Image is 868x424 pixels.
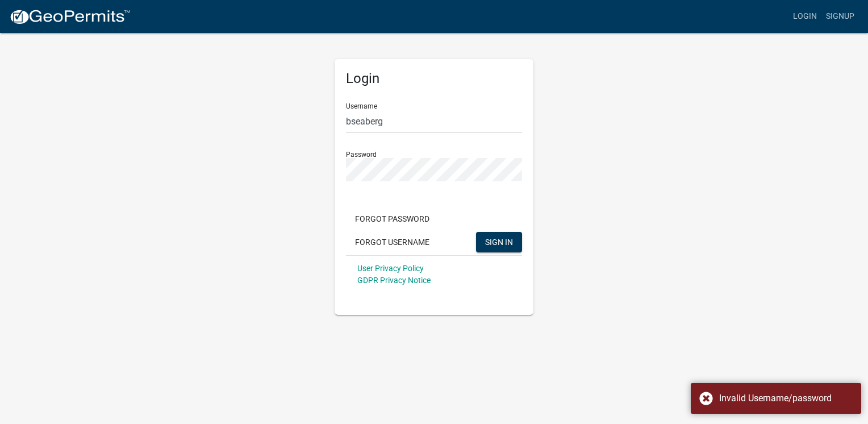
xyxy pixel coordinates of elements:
a: GDPR Privacy Notice [357,276,431,285]
button: Forgot Password [346,209,439,229]
a: Signup [821,6,859,27]
h5: Login [346,70,522,87]
span: SIGN IN [485,237,513,246]
button: Forgot Username [346,232,439,252]
a: Login [788,6,821,27]
div: Invalid Username/password [719,392,853,405]
a: User Privacy Policy [357,264,424,273]
button: SIGN IN [476,232,522,252]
